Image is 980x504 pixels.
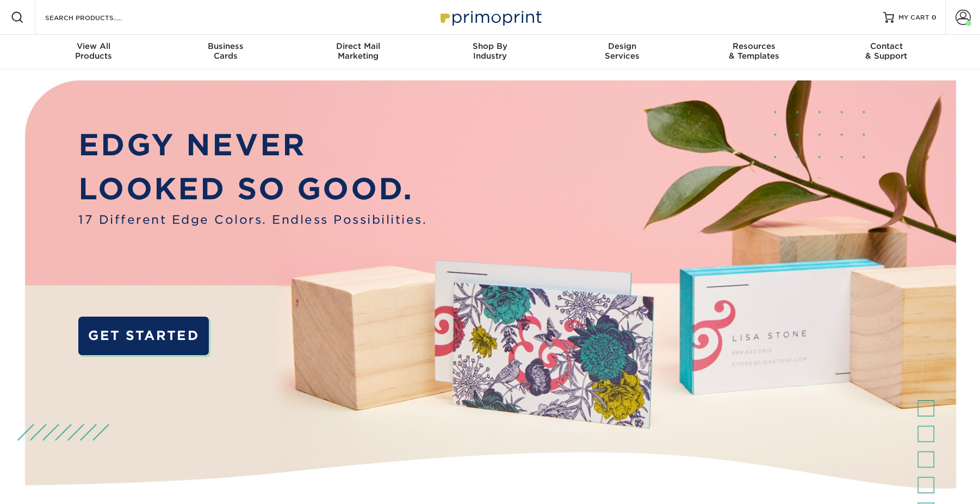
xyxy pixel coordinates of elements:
[28,41,160,61] div: Products
[932,14,936,21] span: 0
[424,41,556,61] div: Industry
[160,41,292,61] div: Cards
[556,35,688,70] a: DesignServices
[78,211,427,228] span: 17 Different Edge Colors. Endless Possibilities.
[44,11,150,24] input: SEARCH PRODUCTS.....
[898,13,929,22] span: MY CART
[292,35,424,70] a: Direct MailMarketing
[556,41,688,61] div: Services
[820,35,952,70] a: Contact& Support
[78,317,209,355] a: GET STARTED
[688,41,820,51] span: Resources
[292,41,424,51] span: Direct Mail
[424,41,556,51] span: Shop By
[292,41,424,61] div: Marketing
[688,41,820,61] div: & Templates
[28,35,160,70] a: View AllProducts
[160,41,292,51] span: Business
[820,41,952,61] div: & Support
[160,35,292,70] a: BusinessCards
[78,123,427,167] p: EDGY NEVER
[688,35,820,70] a: Resources& Templates
[28,41,160,51] span: View All
[78,167,427,211] p: LOOKED SO GOOD.
[436,5,544,29] img: Primoprint
[424,35,556,70] a: Shop ByIndustry
[556,41,688,51] span: Design
[820,41,952,51] span: Contact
